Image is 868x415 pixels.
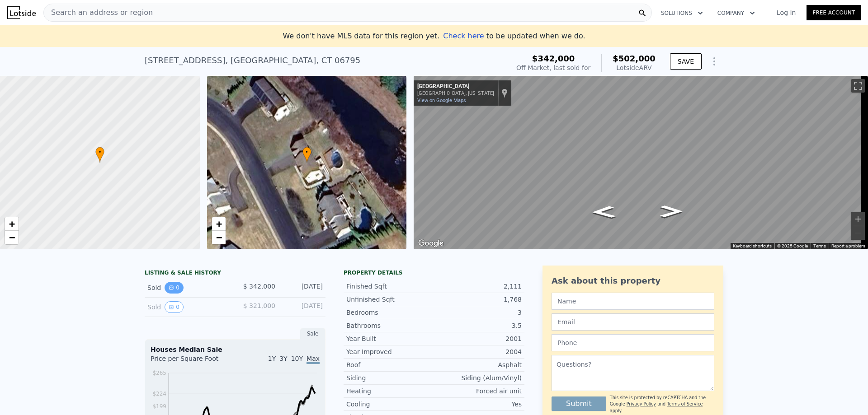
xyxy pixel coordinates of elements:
path: Go North, Straits Turnpike [651,203,692,220]
div: We don't have MLS data for this region yet. [283,31,585,42]
a: View on Google Maps [417,98,466,103]
a: Terms of Service [667,401,703,406]
div: Bathrooms [346,321,434,330]
a: Free Account [807,5,861,20]
div: Year Improved [346,347,434,356]
span: − [9,232,15,243]
tspan: $224 [152,391,166,397]
span: + [9,218,15,229]
button: Show Options [705,52,723,70]
button: SAVE [670,53,702,70]
a: Log In [766,8,807,17]
input: Email [552,313,714,331]
div: Roof [346,360,434,369]
button: Submit [552,396,606,411]
div: • [302,147,311,163]
div: Heating [346,387,434,396]
div: Sold [147,282,228,294]
div: Finished Sqft [346,282,434,291]
div: Map [414,76,868,249]
div: Year Built [346,334,434,343]
div: Siding [346,373,434,382]
a: Show location on map [501,88,508,98]
div: [DATE] [283,282,323,294]
button: Keyboard shortcuts [733,243,772,249]
button: View historical data [165,282,184,294]
button: Zoom out [851,226,865,240]
a: Open this area in Google Maps (opens a new window) [416,238,446,249]
button: View historical data [165,301,184,313]
div: 2,111 [434,282,522,291]
div: to be updated when we do. [443,31,585,42]
button: Company [710,5,762,21]
div: Ask about this property [552,275,714,287]
div: [GEOGRAPHIC_DATA], [US_STATE] [417,90,494,96]
input: Phone [552,334,714,351]
span: $ 321,000 [243,302,275,309]
div: Siding (Alum/Vinyl) [434,373,522,382]
a: Zoom in [5,217,19,231]
a: Privacy Policy [627,401,656,406]
a: Terms [813,243,826,248]
span: • [95,148,104,156]
div: Property details [344,269,524,276]
span: Check here [443,32,484,40]
a: Zoom out [212,231,226,244]
span: $ 342,000 [243,283,275,290]
img: Lotside [7,6,36,19]
span: 3Y [279,355,287,362]
img: Google [416,238,446,249]
input: Name [552,293,714,310]
div: 2004 [434,347,522,356]
span: 10Y [291,355,303,362]
button: Toggle fullscreen view [851,79,865,93]
div: 3.5 [434,321,522,330]
div: Cooling [346,400,434,409]
a: Report a problem [831,243,865,248]
span: + [216,218,222,229]
div: Asphalt [434,360,522,369]
div: Sale [300,328,325,340]
div: Houses Median Sale [151,345,320,354]
a: Zoom in [212,217,226,231]
span: Search an address or region [44,7,153,18]
div: [STREET_ADDRESS] , [GEOGRAPHIC_DATA] , CT 06795 [145,54,360,67]
div: Forced air unit [434,387,522,396]
tspan: $199 [152,403,166,410]
div: [DATE] [283,301,323,313]
div: 1,768 [434,295,522,304]
div: [GEOGRAPHIC_DATA] [417,83,494,90]
div: Unfinished Sqft [346,295,434,304]
tspan: $265 [152,370,166,376]
div: • [95,147,104,163]
div: This site is protected by reCAPTCHA and the Google and apply. [610,395,714,414]
button: Zoom in [851,212,865,226]
div: 3 [434,308,522,317]
span: • [302,148,311,156]
div: LISTING & SALE HISTORY [145,269,325,278]
div: Price per Square Foot [151,354,235,368]
div: Sold [147,301,228,313]
div: Lotside ARV [613,63,656,72]
span: 1Y [268,355,276,362]
div: 2001 [434,334,522,343]
span: $502,000 [613,54,656,63]
div: Street View [414,76,868,249]
div: Off Market, last sold for [516,63,590,72]
div: Bedrooms [346,308,434,317]
a: Zoom out [5,231,19,244]
div: Yes [434,400,522,409]
button: Solutions [654,5,710,21]
span: $342,000 [532,54,575,63]
span: © 2025 Google [777,243,808,248]
span: − [216,232,222,243]
path: Go Southeast, Straits Turnpike [581,203,626,221]
span: Max [307,355,320,364]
